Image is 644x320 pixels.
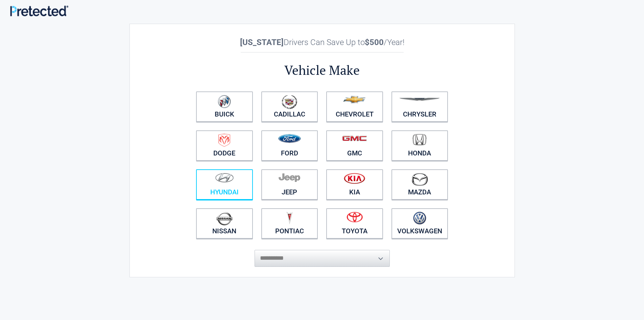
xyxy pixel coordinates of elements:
a: Chevrolet [326,91,383,122]
img: buick [218,95,231,108]
a: Kia [326,169,383,200]
a: Ford [261,130,318,161]
a: Toyota [326,208,383,239]
a: GMC [326,130,383,161]
a: Hyundai [196,169,253,200]
img: gmc [342,135,367,141]
a: Buick [196,91,253,122]
a: Mazda [391,169,448,200]
h2: Drivers Can Save Up to /Year [192,38,452,47]
a: Honda [391,130,448,161]
img: chrysler [399,98,440,101]
a: Cadillac [261,91,318,122]
img: toyota [347,212,363,222]
img: Main Logo [10,5,68,16]
a: Dodge [196,130,253,161]
img: ford [278,134,301,143]
img: hyundai [215,173,234,183]
img: mazda [411,173,428,186]
h2: Vehicle Make [192,62,452,79]
a: Pontiac [261,208,318,239]
a: Chrysler [391,91,448,122]
b: $500 [365,38,384,47]
img: volkswagen [413,212,426,225]
img: jeep [279,173,300,182]
a: Nissan [196,208,253,239]
img: cadillac [282,95,297,109]
img: honda [412,134,427,146]
a: Volkswagen [391,208,448,239]
img: dodge [218,134,230,147]
img: pontiac [286,212,293,225]
img: nissan [216,212,233,226]
a: Jeep [261,169,318,200]
img: kia [344,173,365,184]
b: [US_STATE] [240,38,284,47]
img: chevrolet [343,96,366,103]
